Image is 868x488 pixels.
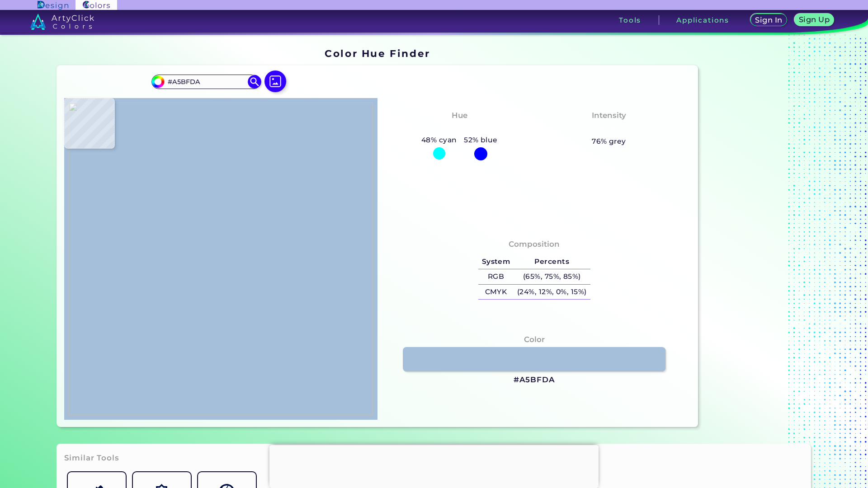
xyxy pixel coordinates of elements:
[592,109,626,122] h4: Intensity
[619,17,641,23] h3: Tools
[478,269,514,284] h5: RGB
[38,1,68,9] img: ArtyClick Design logo
[592,136,626,147] h5: 76% grey
[750,14,788,27] a: Sign In
[64,453,119,464] h3: Similar Tools
[509,238,560,251] h4: Composition
[460,134,501,146] h5: 52% blue
[514,285,590,300] h5: (24%, 12%, 0%, 15%)
[798,16,830,23] h5: Sign Up
[514,269,590,284] h5: (65%, 75%, 85%)
[325,47,430,60] h1: Color Hue Finder
[478,285,514,300] h5: CMYK
[452,109,467,122] h4: Hue
[164,76,248,88] input: type color..
[264,70,286,92] img: icon picture
[596,123,622,134] h3: Pale
[514,254,590,269] h5: Percents
[755,16,783,24] h5: Sign In
[30,14,94,30] img: logo_artyclick_colors_white.svg
[478,254,514,269] h5: System
[248,75,261,89] img: icon search
[418,134,460,146] h5: 48% cyan
[69,103,373,415] img: 440e6d19-562d-4e72-8f11-68c4b705c61d
[269,445,599,486] iframe: Advertisement
[514,375,555,385] h3: #A5BFDA
[702,44,815,431] iframe: Advertisement
[524,333,545,346] h4: Color
[676,17,729,23] h3: Applications
[794,14,835,27] a: Sign Up
[434,123,485,134] h3: Cyan-Blue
